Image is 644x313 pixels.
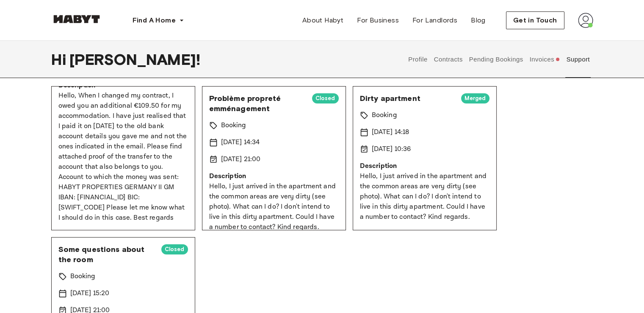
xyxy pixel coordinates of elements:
p: Description [209,171,339,182]
p: [DATE] 14:34 [221,137,260,148]
span: Closed [161,245,188,254]
div: user profile tabs [405,41,593,78]
span: Get in Touch [513,15,557,25]
p: Booking [372,110,397,120]
button: Contracts [433,41,464,78]
span: Dirty apartment [360,93,454,103]
button: Find A Home [126,12,191,29]
a: Blog [464,12,492,29]
p: Hello, I just arrived in the apartment and the common areas are very dirty (see photo). What can ... [360,171,489,222]
p: Hello, I just arrived in the apartment and the common areas are very dirty (see photo). What can ... [209,182,339,232]
p: [DATE] 15:20 [70,288,110,299]
p: Booking [70,271,96,282]
span: Some questions about the room [58,244,155,265]
p: Hello, When I changed my contract, I owed you an additional €109.50 for my accommodation. I have ... [58,91,188,223]
p: [DATE] 21:00 [221,154,261,165]
a: For Landlords [406,12,464,29]
span: [PERSON_NAME] ! [69,50,200,68]
a: About Habyt [296,12,350,29]
span: Closed [312,94,339,103]
button: Support [565,41,591,78]
span: Find A Home [133,15,176,25]
span: Problème propreté emménagement [209,93,305,114]
p: [DATE] 10:36 [372,144,411,154]
p: Description [360,161,489,171]
img: avatar [578,13,593,28]
button: Invoices [528,41,561,78]
span: Hi [51,50,69,68]
button: Get in Touch [506,11,564,29]
a: For Business [350,12,406,29]
span: About Habyt [302,15,343,25]
button: Pending Bookings [468,41,524,78]
button: Profile [407,41,429,78]
span: Merged [461,94,489,103]
p: [DATE] 14:18 [372,127,409,137]
p: Booking [221,120,246,131]
span: Blog [471,15,486,25]
span: For Business [357,15,399,25]
span: For Landlords [412,15,457,25]
img: Habyt [51,15,102,23]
